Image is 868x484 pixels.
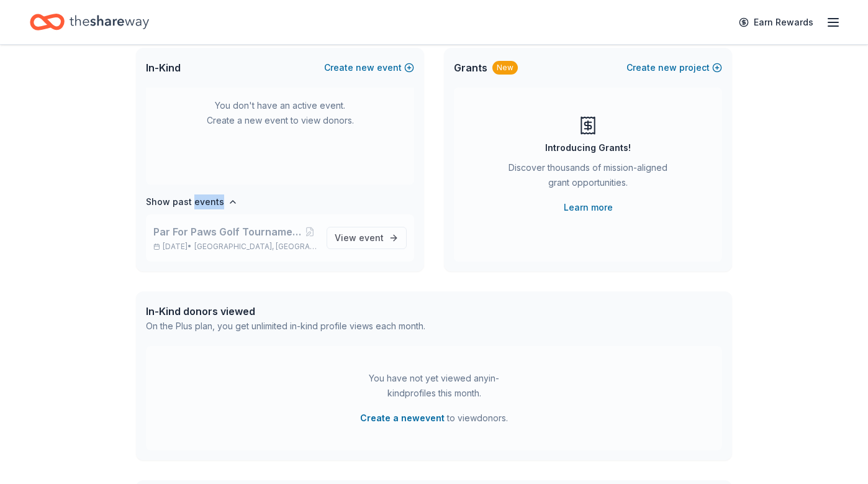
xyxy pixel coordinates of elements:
[658,60,677,75] span: new
[504,160,672,195] div: Discover thousands of mission-aligned grant opportunities.
[335,231,384,245] span: View
[356,60,374,75] span: new
[564,200,613,215] a: Learn more
[359,232,384,243] span: event
[146,194,238,209] button: Show past events
[146,194,224,209] h4: Show past events
[146,42,414,185] div: You don't have an active event. Create a new event to view donors.
[454,60,487,75] span: Grants
[194,242,317,252] span: [GEOGRAPHIC_DATA], [GEOGRAPHIC_DATA]
[492,61,518,75] div: New
[327,227,407,249] a: View event
[356,371,512,401] div: You have not yet viewed any in-kind profiles this month.
[626,60,722,75] button: Createnewproject
[146,319,425,334] div: On the Plus plan, you get unlimited in-kind profile views each month.
[324,60,414,75] button: Createnewevent
[545,140,631,155] div: Introducing Grants!
[153,224,303,239] span: Par For Paws Golf Tournament and Virtual Silent Auction
[731,11,821,34] a: Earn Rewards
[360,411,508,426] span: to view donors .
[360,411,445,426] button: Create a newevent
[146,304,425,319] div: In-Kind donors viewed
[146,60,181,75] span: In-Kind
[153,242,317,252] p: [DATE] •
[30,7,149,37] a: Home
